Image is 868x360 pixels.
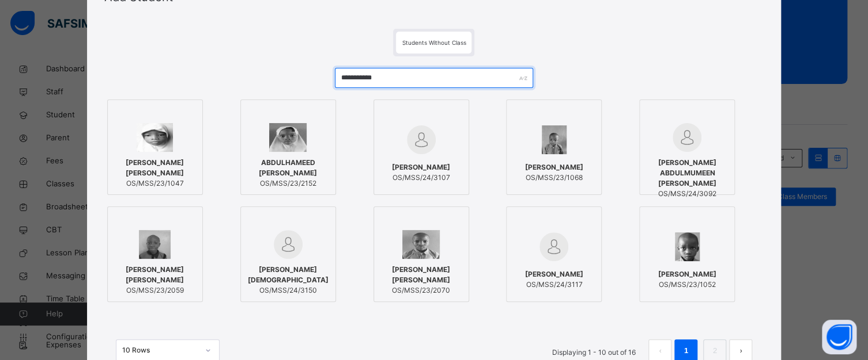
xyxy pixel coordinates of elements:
[525,279,583,290] span: OS/MSS/24/3117
[681,343,692,358] a: 1
[658,269,716,279] span: [PERSON_NAME]
[274,230,303,259] img: default.svg
[673,123,701,152] img: default.svg
[380,265,463,285] span: [PERSON_NAME] [PERSON_NAME]
[675,232,700,261] img: OS_MSS_23_1052.png
[247,158,330,178] span: ABDULHAMEED [PERSON_NAME]
[247,178,330,189] span: OS/MSS/23/2152
[402,39,466,46] span: Students Without Class
[114,285,197,296] span: OS/MSS/23/2059
[247,285,330,296] span: OS/MSS/24/3150
[525,162,583,173] span: [PERSON_NAME]
[525,269,583,279] span: [PERSON_NAME]
[646,158,729,189] span: [PERSON_NAME] ABDULMUMEEN [PERSON_NAME]
[646,189,729,199] span: OS/MSS/24/3092
[539,232,568,261] img: default.svg
[269,123,307,152] img: OS_MSS_23_2152.png
[114,158,197,178] span: [PERSON_NAME] [PERSON_NAME]
[392,173,450,183] span: OS/MSS/24/3107
[114,265,197,285] span: [PERSON_NAME] [PERSON_NAME]
[402,230,440,259] img: OS_MSS_23_2070.png
[122,345,198,355] div: 10 Rows
[392,162,450,173] span: [PERSON_NAME]
[525,173,583,183] span: OS/MSS/23/1068
[822,320,856,354] button: Open asap
[658,279,716,290] span: OS/MSS/23/1052
[380,285,463,296] span: OS/MSS/23/2070
[247,265,330,285] span: [PERSON_NAME][DEMOGRAPHIC_DATA]
[139,230,170,259] img: OS_MSS_23_2059.png
[710,343,720,358] a: 2
[137,123,173,152] img: OS_MSS_23_1047.png
[407,125,436,154] img: default.svg
[542,125,567,154] img: OS_MSS_23_1068.png
[114,178,197,189] span: OS/MSS/23/1047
